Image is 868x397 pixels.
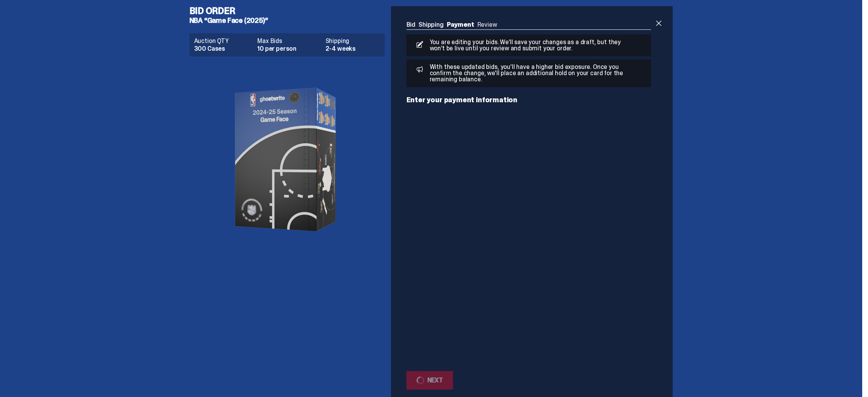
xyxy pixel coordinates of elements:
p: Enter your payment information [406,96,651,103]
a: Shipping [418,21,444,29]
h5: NBA “Game Face (2025)” [189,17,391,24]
dt: Shipping [325,38,380,44]
dd: 2-4 weeks [325,46,380,52]
p: With these updated bids, you'll have a higher bid exposure. Once you confirm the change, we'll pl... [427,64,631,82]
a: Payment [447,21,474,29]
dd: 10 per person [257,46,320,52]
dd: 300 Cases [194,46,253,52]
h4: Bid Order [189,6,391,15]
a: Bid [406,21,416,29]
img: product image [210,63,365,256]
dt: Max Bids [257,38,320,44]
p: You are editing your bids. We’ll save your changes as a draft, but they won’t be live until you r... [427,39,627,52]
dt: Auction QTY [194,38,253,44]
